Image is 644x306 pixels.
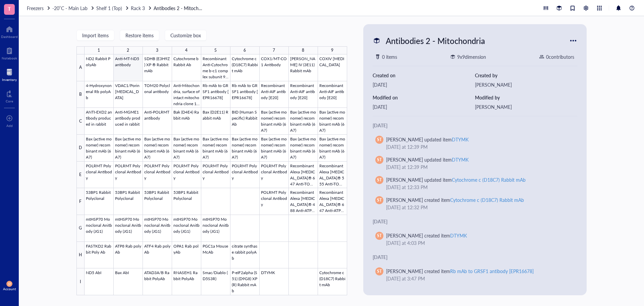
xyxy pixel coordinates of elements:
[386,183,569,191] div: [DATE] at 12:33 PM
[125,33,154,38] span: Restore items
[8,282,11,286] span: ST
[96,4,152,12] a: Shelf 1 (Top)Rack 3
[156,46,158,55] div: 3
[377,233,382,239] span: ST
[214,46,217,55] div: 5
[377,157,382,163] span: ST
[6,88,13,103] a: Core
[170,33,201,38] span: Customize box
[82,33,109,38] span: Import items
[452,156,469,163] div: DTYMK
[373,229,577,249] a: ST[PERSON_NAME] created itemDTYMK[DATE] at 4:03 PM
[386,196,524,204] div: [PERSON_NAME] created item
[386,163,569,171] div: [DATE] at 12:39 PM
[52,5,88,11] span: -20˚C - Main Lab
[302,46,304,55] div: 8
[52,4,95,12] a: -20˚C - Main Lab
[373,72,475,79] div: Created on
[373,265,577,285] a: ST[PERSON_NAME] created itemRb mAb to GRSF1 antibody [EPR16678][DATE] at 3:47 PM
[382,53,397,60] div: 0 items
[386,176,526,183] div: [PERSON_NAME] updated item
[373,133,577,153] a: ST[PERSON_NAME] updated itemDTYMK[DATE] at 12:39 PM
[8,4,11,13] span: T
[131,5,145,11] span: Rack 3
[386,143,569,150] div: [DATE] at 12:39 PM
[386,136,469,143] div: [PERSON_NAME] updated item
[1,24,18,39] a: Dashboard
[457,53,486,60] div: 9 x 9 dimension
[386,232,467,239] div: [PERSON_NAME] created item
[76,108,85,135] div: C
[546,53,574,60] div: 0 contributor s
[475,103,577,111] div: [PERSON_NAME]
[475,72,577,79] div: Created by
[76,135,85,162] div: D
[96,5,122,11] span: Shelf 1 (Top)
[76,215,85,242] div: G
[27,5,44,11] span: Freezers
[386,267,534,275] div: [PERSON_NAME] created item
[377,137,382,143] span: ST
[386,275,569,282] div: [DATE] at 3:47 PM
[154,4,204,12] a: Antibodies 2 - Mitochondria
[373,218,577,225] div: [DATE]
[76,188,85,215] div: F
[386,156,469,163] div: [PERSON_NAME] updated item
[2,67,17,82] a: Inventory
[244,46,246,55] div: 6
[1,35,18,39] div: Dashboard
[76,30,114,41] button: Import items
[373,193,577,214] a: ST[PERSON_NAME] created itemCytochrome c (D18C7) Rabbit mAb[DATE] at 12:32 PM
[373,103,475,111] div: [DATE]
[6,124,13,128] div: Add
[185,46,187,55] div: 4
[273,46,275,55] div: 7
[475,94,577,101] div: Modified by
[2,45,17,60] a: Notebook
[377,177,382,183] span: ST
[383,34,488,48] div: Antibodies 2 - Mitochondria
[450,268,534,274] div: Rb mAb to GRSF1 antibody [EPR16678]
[27,4,51,12] a: Freezers
[386,204,569,211] div: [DATE] at 12:32 PM
[2,78,17,82] div: Inventory
[76,81,85,108] div: B
[76,268,85,295] div: I
[331,46,333,55] div: 9
[76,54,85,81] div: A
[76,162,85,188] div: E
[3,287,16,291] div: Account
[373,94,475,101] div: Modified on
[373,81,475,88] div: [DATE]
[120,30,159,41] button: Restore items
[377,197,382,203] span: ST
[165,30,207,41] button: Customize box
[127,46,129,55] div: 2
[373,122,577,129] div: [DATE]
[373,173,577,193] a: ST[PERSON_NAME] updated itemCytochrome c (D18C7) Rabbit mAb[DATE] at 12:33 PM
[452,136,469,143] div: DTYMK
[373,153,577,173] a: ST[PERSON_NAME] updated itemDTYMK[DATE] at 12:39 PM
[377,268,382,274] span: ST
[2,56,17,60] div: Notebook
[452,176,526,183] div: Cytochrome c (D18C7) Rabbit mAb
[450,232,467,239] div: DTYMK
[76,242,85,269] div: H
[98,46,100,55] div: 1
[475,81,577,88] div: [PERSON_NAME]
[450,196,524,203] div: Cytochrome c (D18C7) Rabbit mAb
[6,99,13,103] div: Core
[373,253,577,261] div: [DATE]
[386,239,569,247] div: [DATE] at 4:03 PM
